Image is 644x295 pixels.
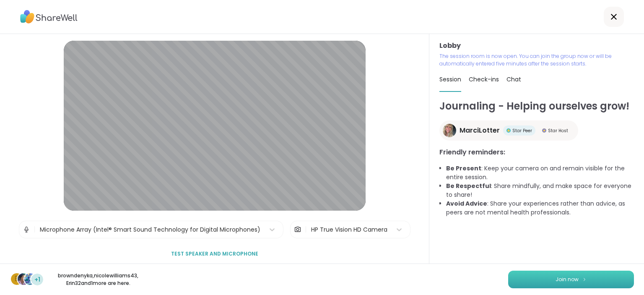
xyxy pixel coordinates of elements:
[446,182,634,199] li: : Share mindfully, and make space for everyone to share!
[311,225,387,234] div: HP True Vision HD Camera
[168,245,262,263] button: Test speaker and microphone
[439,52,634,68] p: The session room is now open. You can join the group now or will be automatically entered five mi...
[446,182,491,190] b: Be Respectful
[439,41,634,51] h3: Lobby
[542,128,546,133] img: Star Host
[34,275,40,284] span: +1
[20,7,78,26] img: ShareWell Logo
[446,199,634,217] li: : Share your experiences rather than advice, as peers are not mental health professionals.
[439,147,634,157] h3: Friendly reminders:
[439,120,578,141] a: MarciLotterMarciLotterStar PeerStar PeerStar HostStar Host
[446,164,481,172] b: Be Present
[446,199,487,208] b: Avoid Advice
[508,271,634,288] button: Join now
[556,276,579,283] span: Join now
[18,273,29,285] img: nicolewilliams43
[506,75,521,84] span: Chat
[24,273,36,285] img: Erin32
[439,75,461,84] span: Session
[23,221,30,238] img: Microphone
[171,250,258,258] span: Test speaker and microphone
[305,221,307,238] span: |
[439,99,634,114] h1: Journaling - Helping ourselves grow!
[469,75,499,84] span: Check-ins
[548,128,568,134] span: Star Host
[34,221,36,238] span: |
[40,225,260,234] div: Microphone Array (Intel® Smart Sound Technology for Digital Microphones)
[51,272,145,287] p: browndenyka , nicolewilliams43 , Erin32 and 1 more are here.
[294,221,301,238] img: Camera
[443,124,456,137] img: MarciLotter
[506,128,511,133] img: Star Peer
[15,274,19,285] span: b
[446,164,634,182] li: : Keep your camera on and remain visible for the entire session.
[582,277,587,282] img: ShareWell Logomark
[460,125,500,136] span: MarciLotter
[512,128,532,134] span: Star Peer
